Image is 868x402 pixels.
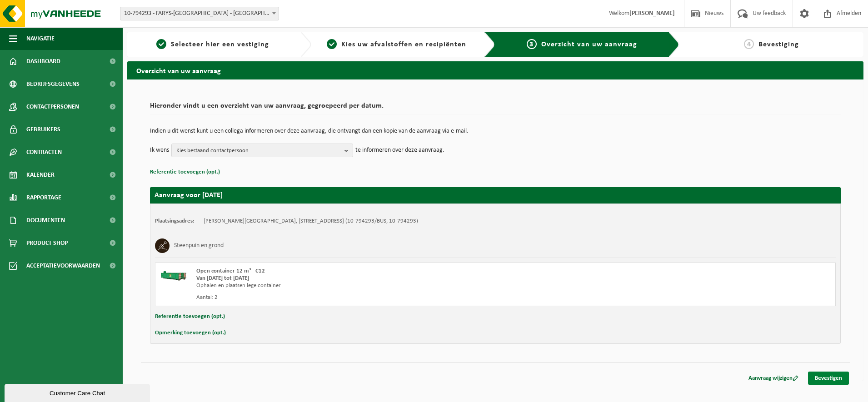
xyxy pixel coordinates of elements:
a: 2Kies uw afvalstoffen en recipiënten [316,39,477,50]
span: Kalender [26,164,55,186]
span: 10-794293 - FARYS-ASSE - ASSE [120,7,279,20]
button: Referentie toevoegen (opt.) [155,311,225,323]
span: Kies bestaand contactpersoon [176,144,341,158]
a: Bevestigen [808,372,849,385]
strong: Aanvraag voor [DATE] [155,192,223,199]
div: Ophalen en plaatsen lege container [196,282,532,289]
p: Ik wens [150,144,169,157]
a: 1Selecteer hier een vestiging [132,39,293,50]
span: 10-794293 - FARYS-ASSE - ASSE [120,7,279,20]
span: Open container 12 m³ - C12 [196,268,265,274]
span: 4 [744,39,754,49]
button: Kies bestaand contactpersoon [171,144,353,157]
span: Contracten [26,141,62,164]
span: Documenten [26,209,65,232]
span: Selecteer hier een vestiging [171,41,269,48]
span: Navigatie [26,27,55,50]
span: Acceptatievoorwaarden [26,254,100,277]
span: Dashboard [26,50,60,73]
h2: Hieronder vindt u een overzicht van uw aanvraag, gegroepeerd per datum. [150,102,841,114]
span: Overzicht van uw aanvraag [541,41,637,48]
strong: [PERSON_NAME] [629,10,675,17]
p: Indien u dit wenst kunt u een collega informeren over deze aanvraag, die ontvangt dan een kopie v... [150,128,841,134]
img: HK-XC-12-GN-00.png [160,268,187,281]
strong: Van [DATE] tot [DATE] [196,275,249,281]
td: [PERSON_NAME][GEOGRAPHIC_DATA], [STREET_ADDRESS] (10-794293/BUS, 10-794293) [204,218,418,225]
button: Opmerking toevoegen (opt.) [155,327,226,339]
span: Bevestiging [758,41,799,48]
span: Rapportage [26,186,61,209]
span: Contactpersonen [26,95,79,118]
div: Aantal: 2 [196,294,532,301]
iframe: chat widget [5,382,152,402]
p: te informeren over deze aanvraag. [355,144,444,157]
span: 2 [327,39,337,49]
span: 1 [156,39,166,49]
h2: Overzicht van uw aanvraag [127,61,863,79]
strong: Plaatsingsadres: [155,218,195,224]
h3: Steenpuin en grond [174,238,224,253]
span: 3 [527,39,537,49]
span: Kies uw afvalstoffen en recipiënten [341,41,466,48]
span: Product Shop [26,232,68,254]
a: Aanvraag wijzigen [742,372,805,385]
span: Bedrijfsgegevens [26,73,80,95]
span: Gebruikers [26,118,60,141]
button: Referentie toevoegen (opt.) [150,166,220,178]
